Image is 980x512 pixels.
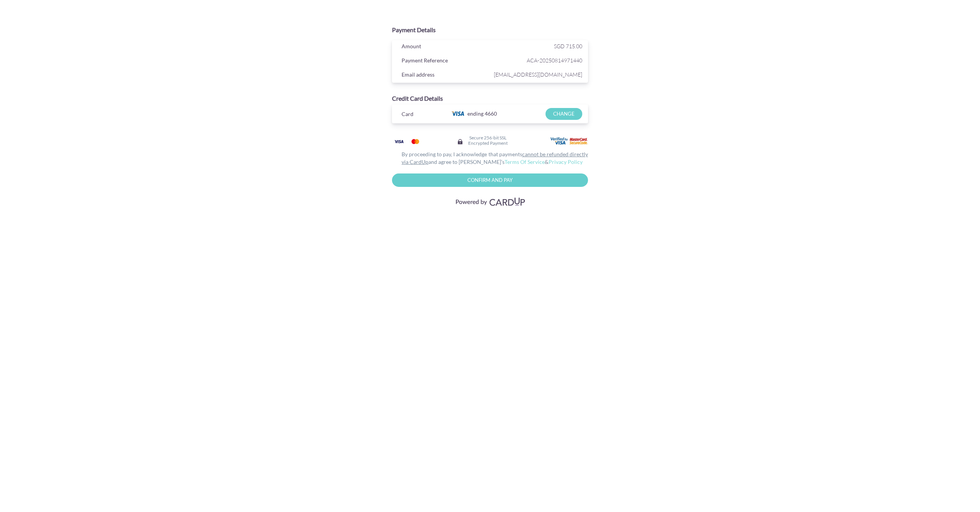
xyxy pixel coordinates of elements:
[391,137,407,146] img: Visa
[467,108,483,119] span: ending
[549,159,583,165] a: Privacy Policy
[546,108,582,120] input: CHANGE
[396,41,492,53] div: Amount
[492,70,582,79] span: [EMAIL_ADDRESS][DOMAIN_NAME]
[392,150,588,166] div: By proceeding to pay, I acknowledge that payments and agree to [PERSON_NAME]’s &
[392,94,588,103] div: Credit Card Details
[452,195,528,209] img: Visa, Mastercard
[554,43,582,49] span: SGD 715.00
[402,151,588,165] u: cannot be refunded directly via CardUp
[396,56,492,67] div: Payment Reference
[550,137,589,146] img: User card
[396,70,492,81] div: Email address
[492,56,582,65] span: ACA-20250814971440
[485,110,497,117] span: 4660
[505,159,545,165] a: Terms Of Service
[408,137,423,146] img: Mastercard
[392,26,588,34] div: Payment Details
[457,139,463,145] img: Secure lock
[468,135,508,145] h6: Secure 256-bit SSL Encrypted Payment
[392,173,588,187] input: Confirm and Pay
[396,109,444,121] div: Card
